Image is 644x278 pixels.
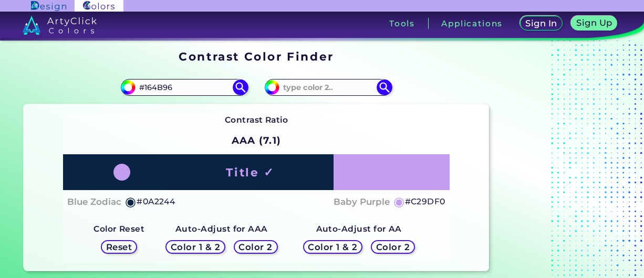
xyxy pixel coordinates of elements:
[67,194,121,210] h4: Blue Zodiac
[378,243,408,251] h5: Color 2
[393,195,405,208] h5: ◉
[107,243,131,251] h5: Reset
[334,194,390,210] h4: Baby Purple
[370,165,399,180] h4: Text ✓
[377,80,392,95] img: icon search
[179,48,334,64] h1: Contrast Color Finder
[522,17,561,30] a: Sign In
[389,19,415,27] h3: Tools
[574,17,615,30] a: Sign Up
[316,224,402,234] strong: Auto-Adjust for AA
[233,80,248,95] img: icon search
[136,80,233,94] input: type color 1..
[94,224,144,234] strong: Color Reset
[173,243,217,251] h5: Color 1 & 2
[137,195,175,208] h5: #0A2244
[31,1,66,11] img: ArtyClick Design logo
[241,243,271,251] h5: Color 2
[226,164,274,180] h1: Title ✓
[441,19,503,27] h3: Applications
[527,19,556,27] h5: Sign In
[405,195,445,208] h5: #C29DF0
[175,224,268,234] strong: Auto-Adjust for AAA
[225,115,288,125] strong: Contrast Ratio
[279,80,377,94] input: type color 2..
[227,129,286,152] h2: AAA (7.1)
[23,16,97,35] img: logo_artyclick_colors_white.svg
[125,195,137,208] h5: ◉
[578,19,610,27] h5: Sign Up
[310,243,355,251] h5: Color 1 & 2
